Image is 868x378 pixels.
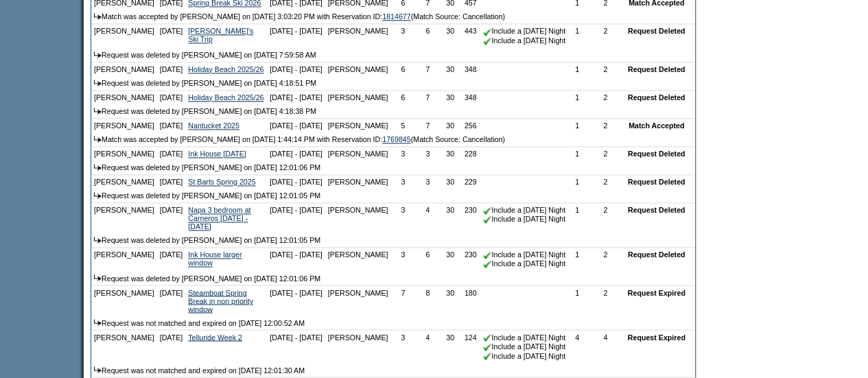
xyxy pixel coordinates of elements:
img: chkSmaller.gif [483,352,491,360]
a: Ink House [DATE] [188,150,246,158]
a: Telluride Week 2 [188,333,242,341]
td: [DATE] [157,330,186,363]
td: 2 [586,24,625,47]
td: [DATE] [157,248,186,271]
nobr: [DATE] - [DATE] [270,121,322,130]
td: 4 [568,330,586,363]
td: 1 [568,285,586,316]
td: 30 [440,175,460,189]
td: 30 [440,62,460,76]
td: 1 [568,248,586,271]
td: 7 [415,91,440,104]
img: arrow.gif [94,319,102,325]
nobr: [DATE] - [DATE] [270,250,322,259]
td: [PERSON_NAME] [91,175,157,189]
img: arrow.gif [94,51,102,58]
a: Holiday Beach 2025/26 [188,93,263,102]
td: Match was accepted by [PERSON_NAME] on [DATE] 1:44:14 PM with Reservation ID: (Match Source: Canc... [91,132,695,147]
img: arrow.gif [94,274,102,281]
td: [PERSON_NAME] [325,330,391,363]
td: [PERSON_NAME] [325,62,391,76]
td: 443 [460,24,481,47]
img: arrow.gif [94,164,102,170]
td: Request was deleted by [PERSON_NAME] on [DATE] 4:18:38 PM [91,104,695,119]
td: 230 [460,203,481,233]
td: 4 [586,330,625,363]
nobr: Request Deleted [628,150,685,158]
a: Holiday Beach 2025/26 [188,65,263,73]
nobr: Request Deleted [628,178,685,186]
td: 2 [586,175,625,189]
nobr: Request Deleted [628,93,685,102]
td: [DATE] [157,24,186,47]
td: 2 [586,62,625,76]
td: 1 [568,203,586,233]
td: Request was deleted by [PERSON_NAME] on [DATE] 7:59:58 AM [91,48,695,62]
td: [DATE] [157,91,186,104]
td: 7 [415,62,440,76]
nobr: Request Expired [628,333,685,341]
img: chkSmaller.gif [483,206,491,215]
img: chkSmaller.gif [483,251,491,259]
td: 2 [586,147,625,161]
a: [PERSON_NAME]'s Ski Trip [188,27,253,43]
td: [PERSON_NAME] [325,175,391,189]
td: 30 [440,24,460,47]
td: 2 [586,91,625,104]
td: [DATE] [157,119,186,132]
nobr: [DATE] - [DATE] [270,27,322,35]
td: 1 [568,62,586,76]
img: arrow.gif [94,13,102,19]
td: Request was deleted by [PERSON_NAME] on [DATE] 12:01:05 PM [91,233,695,248]
a: Steamboat Spring Break in non priority window [188,288,253,313]
td: [DATE] [157,203,186,233]
nobr: Include a [DATE] Night [483,250,565,259]
td: 30 [440,147,460,161]
td: [PERSON_NAME] [91,248,157,271]
nobr: Include a [DATE] Night [483,215,565,223]
img: arrow.gif [94,366,102,373]
td: Request was deleted by [PERSON_NAME] on [DATE] 12:01:06 PM [91,271,695,285]
img: chkSmaller.gif [483,215,491,224]
td: [PERSON_NAME] [325,203,391,233]
td: [DATE] [157,147,186,161]
img: chkSmaller.gif [483,333,491,342]
td: [DATE] [157,62,186,76]
td: 30 [440,330,460,363]
td: 348 [460,91,481,104]
td: 30 [440,119,460,132]
td: 1 [568,175,586,189]
td: [PERSON_NAME] [325,248,391,271]
td: 3 [390,147,415,161]
td: [DATE] [157,175,186,189]
td: 1 [568,147,586,161]
nobr: [DATE] - [DATE] [270,333,322,341]
td: [PERSON_NAME] [91,119,157,132]
nobr: Request Deleted [628,206,685,214]
td: [PERSON_NAME] [325,147,391,161]
img: chkSmaller.gif [483,28,491,36]
td: 30 [440,91,460,104]
nobr: Include a [DATE] Night [483,36,565,45]
td: 30 [440,285,460,316]
nobr: Request Expired [628,288,685,296]
nobr: Request Deleted [628,27,685,35]
nobr: Include a [DATE] Night [483,351,565,359]
img: chkSmaller.gif [483,260,491,268]
nobr: Request Deleted [628,250,685,259]
nobr: [DATE] - [DATE] [270,65,322,73]
td: [PERSON_NAME] [91,24,157,47]
nobr: [DATE] - [DATE] [270,150,322,158]
img: arrow.gif [94,192,102,198]
td: [PERSON_NAME] [325,91,391,104]
nobr: Include a [DATE] Night [483,27,565,35]
nobr: Include a [DATE] Night [483,342,565,350]
td: 1 [568,24,586,47]
td: 3 [390,248,415,271]
td: 2 [586,248,625,271]
td: 180 [460,285,481,316]
td: 348 [460,62,481,76]
td: [PERSON_NAME] [91,62,157,76]
td: 8 [415,285,440,316]
td: 6 [415,248,440,271]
